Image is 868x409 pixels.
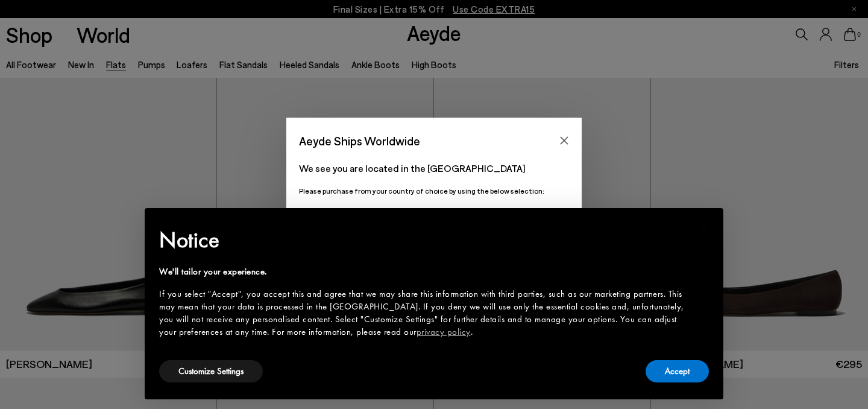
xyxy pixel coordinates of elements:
[646,360,709,382] button: Accept
[555,132,573,150] button: Close
[159,265,690,278] div: We'll tailor your experience.
[299,130,420,151] span: Aeyde Ships Worldwide
[417,326,471,338] a: privacy policy
[159,288,690,338] div: If you select "Accept", you accept this and agree that we may share this information with third p...
[299,185,569,197] p: Please purchase from your country of choice by using the below selection:
[159,360,263,382] button: Customize Settings
[299,161,569,176] p: We see you are located in the [GEOGRAPHIC_DATA]
[700,217,708,235] span: ×
[159,224,690,256] h2: Notice
[690,212,719,241] button: Close this notice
